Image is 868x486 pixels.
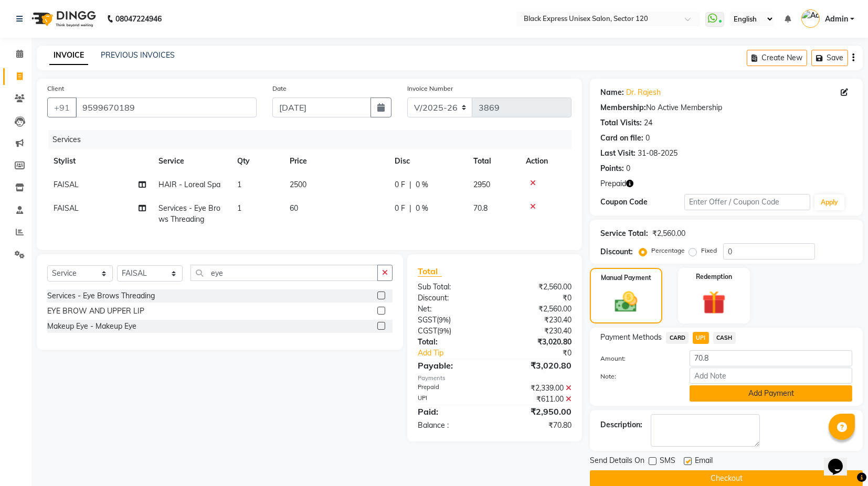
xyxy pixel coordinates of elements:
div: ₹3,020.80 [495,337,580,348]
span: UPI [693,332,709,344]
span: CARD [666,332,689,344]
th: Disc [388,149,467,173]
span: 2950 [473,180,490,189]
span: 60 [290,203,298,213]
img: _cash.svg [608,289,644,315]
div: ₹2,560.00 [495,304,580,315]
div: ₹2,950.00 [495,405,580,418]
span: Send Details On [590,455,644,468]
div: ₹2,560.00 [652,228,685,239]
input: Amount [690,350,852,366]
label: Percentage [651,246,685,255]
div: Name: [600,87,624,98]
span: Prepaid [600,178,626,189]
a: Add Tip [410,348,509,359]
label: Invoice Number [407,84,453,93]
span: 9% [439,327,449,335]
div: Makeup Eye - Makeup Eye [47,321,136,332]
span: 9% [439,316,449,324]
span: 0 F [395,203,405,214]
span: 70.8 [473,203,488,213]
div: Payable: [410,359,495,372]
span: Services - Eye Brows Threading [158,203,220,224]
span: 2500 [290,180,306,189]
div: Paid: [410,405,495,418]
th: Action [520,149,571,173]
button: Apply [814,195,844,210]
a: PREVIOUS INVOICES [101,50,175,60]
th: Service [152,149,231,173]
button: Add Payment [690,385,852,402]
div: 31-08-2025 [638,148,678,159]
iframe: chat widget [824,444,858,476]
span: | [409,179,411,190]
div: ₹0 [509,348,580,359]
div: Prepaid [410,383,495,394]
th: Price [283,149,388,173]
span: FAISAL [54,180,79,189]
span: 1 [237,203,241,213]
div: Discount: [410,293,495,304]
div: Points: [600,163,624,174]
input: Search by Name/Mobile/Email/Code [76,98,257,117]
span: SGST [418,315,437,325]
label: Note: [592,372,682,381]
div: 0 [645,133,650,144]
div: Coupon Code [600,197,684,208]
div: ( ) [410,315,495,326]
label: Date [272,84,287,93]
input: Search or Scan [190,265,378,281]
span: CGST [418,326,437,336]
div: ₹2,560.00 [495,282,580,293]
div: Description: [600,419,642,430]
span: Payment Methods [600,332,662,343]
div: Card on file: [600,133,643,144]
div: Service Total: [600,228,648,239]
a: INVOICE [49,46,88,65]
div: Sub Total: [410,282,495,293]
div: Balance : [410,420,495,431]
b: 08047224946 [115,4,162,34]
div: UPI [410,394,495,405]
img: logo [27,4,99,34]
input: Enter Offer / Coupon Code [684,194,810,210]
label: Manual Payment [601,273,651,283]
div: ₹3,020.80 [495,359,580,372]
input: Add Note [690,368,852,384]
div: ₹2,339.00 [495,383,580,394]
img: _gift.svg [695,288,733,317]
span: 1 [237,180,241,189]
div: ₹230.40 [495,326,580,337]
span: 0 F [395,179,405,190]
div: Payments [418,374,571,383]
div: Total: [410,337,495,348]
button: Save [811,50,848,66]
div: ( ) [410,326,495,337]
span: 0 % [416,203,428,214]
span: Total [418,266,442,277]
th: Total [467,149,520,173]
label: Redemption [696,272,732,282]
label: Amount: [592,354,682,363]
span: SMS [660,455,675,468]
label: Client [47,84,64,93]
div: Discount: [600,246,633,257]
div: 24 [644,117,652,128]
span: HAIR - Loreal Spa [158,180,220,189]
div: ₹70.80 [495,420,580,431]
a: Dr. Rajesh [626,87,661,98]
label: Fixed [701,246,717,255]
div: Total Visits: [600,117,642,128]
div: ₹0 [495,293,580,304]
div: Last Visit: [600,148,636,159]
th: Stylist [47,149,152,173]
div: Net: [410,304,495,315]
span: Admin [825,14,848,25]
div: EYE BROW AND UPPER LIP [47,306,144,317]
span: 0 % [416,179,428,190]
div: 0 [626,163,630,174]
div: Services - Eye Brows Threading [47,290,155,301]
span: | [409,203,411,214]
button: Create New [747,50,807,66]
button: +91 [47,98,77,117]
